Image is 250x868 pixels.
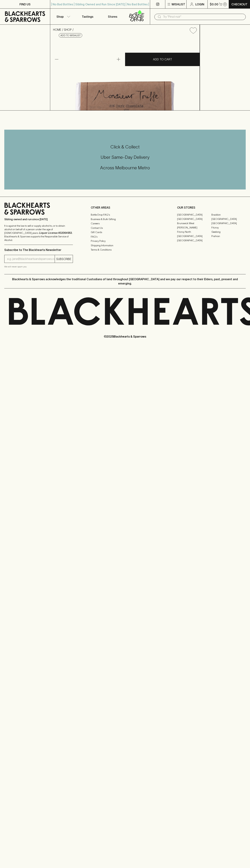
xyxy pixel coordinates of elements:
[55,255,73,263] button: SUBSCRIBE
[91,230,159,235] a: Gift Cards
[153,57,172,61] p: ADD TO CART
[108,14,117,19] p: Stores
[91,217,159,221] a: Business & Bulk Gifting
[4,165,246,171] h5: Across Melbourne Metro
[188,26,198,35] button: Add to wishlist
[91,239,159,243] a: Privacy Policy
[210,2,218,6] p: $0.00
[177,238,211,243] a: [GEOGRAPHIC_DATA]
[53,28,61,31] a: HOME
[39,231,72,234] strong: Liquor License #32064953
[177,205,246,210] p: OUR STORES
[91,226,159,230] a: Contact Us
[211,225,246,230] a: Fitzroy
[177,217,211,221] a: [GEOGRAPHIC_DATA]
[91,248,159,252] a: Terms & Conditions
[82,14,93,19] p: Tastings
[64,28,72,31] a: SHOP
[4,130,246,189] div: Call to action block
[50,37,200,110] img: 3440.png
[125,53,200,66] button: ADD TO CART
[4,144,246,150] h5: Click & Collect
[224,3,226,5] p: 0
[4,224,73,242] p: It is against the law to sell or supply alcohol to, or to obtain alcohol on behalf of a person un...
[56,14,64,19] p: Shop
[163,14,243,20] input: Try "Pinot noir"
[7,277,243,286] p: Blackhearts & Sparrows acknowledges the traditional Custodians of land throughout [GEOGRAPHIC_DAT...
[211,221,246,225] a: [GEOGRAPHIC_DATA]
[211,213,246,217] a: Braddon
[195,2,204,6] p: Login
[211,217,246,221] a: [GEOGRAPHIC_DATA]
[211,234,246,238] a: Prahran
[231,2,247,6] p: Checkout
[59,33,82,38] button: Add to wishlist
[4,265,73,268] p: We will never spam you
[172,2,185,6] p: Wishlist
[91,235,159,239] a: FAQ's
[91,205,159,210] p: OTHER AREAS
[91,243,159,248] a: Shipping Information
[177,234,211,238] a: [GEOGRAPHIC_DATA]
[4,218,73,221] p: Sibling owned and run since [DATE]
[91,213,159,217] a: Bottle Drop FAQ's
[75,9,100,24] a: Tastings
[177,213,211,217] a: [GEOGRAPHIC_DATA]
[211,230,246,234] a: Geelong
[4,248,73,252] p: Subscribe to The Blackhearts Newsletter
[100,9,125,24] a: Stores
[4,154,246,160] h5: Uber Same-Day Delivery
[177,221,211,225] a: Brunswick West
[7,256,55,262] input: e.g. jane@blackheartsandsparrows.com.au
[177,230,211,234] a: Fitzroy North
[50,9,75,24] button: Shop
[56,257,71,261] p: SUBSCRIBE
[177,225,211,230] a: [PERSON_NAME]
[19,2,31,6] p: FIND US
[91,221,159,226] a: Careers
